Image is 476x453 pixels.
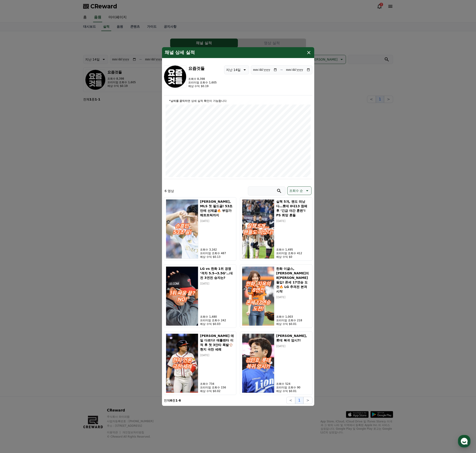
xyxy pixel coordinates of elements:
button: 지난 14일 [224,65,249,74]
p: 조회수 3,162 [200,248,234,251]
button: 김하성 매일 다르다! 애틀랜타 이적 후 첫 3안타 폭발⚾ 현지 극찬 세례 [PERSON_NAME] 매일 다르다! 애틀랜타 이적 후 첫 3안타 폭발⚾ 현지 극찬 세례 [DATE... [164,331,236,395]
p: [DATE] [276,219,310,223]
strong: 1 [175,399,178,402]
button: LG vs 한화 1위 경쟁 ‘격차 5.5→3.5G’…대전 3연전 승자는? LG vs 한화 1위 경쟁 ‘격차 5.5→3.5G’…대전 3연전 승자는? [DATE] 조회수 1,48... [164,264,236,328]
p: 예상 수익 $0.19 [188,84,217,88]
img: LG vs 한화 1위 경쟁 ‘격차 5.5→3.5G’…대전 3연전 승자는? [166,266,198,326]
span: Messages [38,151,51,154]
p: 예상 수익 $0.03 [200,322,234,326]
button: > [303,397,312,404]
button: 실책 5개, 팬도 떠났다…롯데 0대13 참패 후 ‘긴급 야간 훈련’! PS 희망 흔들 실책 5개, 팬도 떠났다…롯데 0대13 참패 후 ‘긴급 야간 훈련’! PS 희망 흔들 [... [240,197,312,261]
p: 조회수 8,398 [188,77,217,81]
a: Home [1,144,30,155]
p: 예상 수익 $0.13 [200,255,234,259]
p: 예상 수익 $0.01 [276,322,310,326]
p: *날짜를 클릭하면 상세 실적 확인이 가능합니다 [166,99,311,103]
h5: LG vs 한화 1위 경쟁 ‘격차 5.5→3.5G’…대전 3연전 승자는? [200,266,234,280]
button: 강민호, 롯데 복귀 암시?! [PERSON_NAME], 롯데 복귀 암시?! [DATE] 조회수 524 프리미엄 조회수 90 예상 수익 $0.01 [240,331,312,395]
p: 조회수 1,003 [276,315,310,319]
strong: 6 [179,399,181,402]
h4: 채널 상세 실적 [165,50,195,55]
p: 예상 수익 $0.02 [200,389,234,393]
p: 조회수 1,480 [200,315,234,319]
h5: [PERSON_NAME] 매일 다르다! 애틀랜타 이적 후 첫 3안타 폭발⚾ 현지 극찬 세례 [200,334,234,352]
p: ~ [280,67,283,73]
p: 6 영상 [165,189,174,193]
img: 요즘것들 [164,65,186,88]
button: < [286,397,295,404]
p: [DATE] [200,353,234,357]
p: 조회수 524 [276,382,310,386]
p: 조회수 734 [200,382,234,386]
p: 프리미엄 조회수 487 [200,251,234,255]
h5: [PERSON_NAME], MLS 첫 필드골! 53초 만에 선제골🔥 부앙가 해트트릭까지 [200,199,234,217]
button: 손흥민, MLS 첫 필드골! 53초 만에 선제골🔥 부앙가 해트트릭까지 [PERSON_NAME], MLS 첫 필드골! 53초 만에 선제골🔥 부앙가 해트트릭까지 [DATE] 조회... [164,197,236,261]
p: 프리미엄 조회수 242 [200,319,234,322]
img: 한화 이글스, 지옥의 8연전 돌입! 폰세 17연승 도전🔥 LG 추격전 본격 시작 [242,266,275,326]
p: 전체 중 - [164,398,181,403]
p: 프리미엄 조회수 1,605 [188,81,217,84]
p: 예상 수익 $0 [276,255,310,259]
p: 조회수 순 [289,188,303,194]
img: 김하성 매일 다르다! 애틀랜타 이적 후 첫 3안타 폭발⚾ 현지 극찬 세례 [166,334,198,393]
p: [DATE] [276,295,310,299]
p: 예상 수익 $0.01 [276,389,310,393]
p: [DATE] [200,282,234,285]
img: 강민호, 롯데 복귀 암시?! [242,334,275,393]
h5: 한화 이글스, [PERSON_NAME]의 8[PERSON_NAME] 돌입! 폰세 17연승 도전🔥 LG 추격전 본격 시작 [276,266,310,294]
p: 프리미엄 조회수 412 [276,251,310,255]
button: 한화 이글스, 지옥의 8연전 돌입! 폰세 17연승 도전🔥 LG 추격전 본격 시작 한화 이글스, [PERSON_NAME]의 8[PERSON_NAME] 돌입! 폰세 17연승 도전... [240,264,312,328]
h3: 요즘것들 [188,65,217,72]
div: modal [162,47,314,406]
strong: 6 [170,399,172,402]
button: 조회수 순 [287,186,311,195]
span: Settings [67,151,78,154]
p: 지난 14일 [226,67,241,73]
h5: 실책 5개, 팬도 떠났다…롯데 0대13 참패 후 ‘긴급 야간 훈련’! PS 희망 흔들 [276,199,310,217]
p: 프리미엄 조회수 218 [276,319,310,322]
p: [DATE] [276,344,310,348]
p: 프리미엄 조회수 156 [200,386,234,389]
a: Settings [58,144,87,155]
a: Messages [30,144,58,155]
p: 조회수 1,495 [276,248,310,251]
img: 실책 5개, 팬도 떠났다…롯데 0대13 참패 후 ‘긴급 야간 훈련’! PS 희망 흔들 [242,199,275,259]
img: 손흥민, MLS 첫 필드골! 53초 만에 선제골🔥 부앙가 해트트릭까지 [166,199,198,259]
p: [DATE] [200,219,234,223]
p: 프리미엄 조회수 90 [276,386,310,389]
button: 1 [295,397,303,404]
span: Home [12,151,19,154]
h5: [PERSON_NAME], 롯데 복귀 암시?! [276,334,310,343]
